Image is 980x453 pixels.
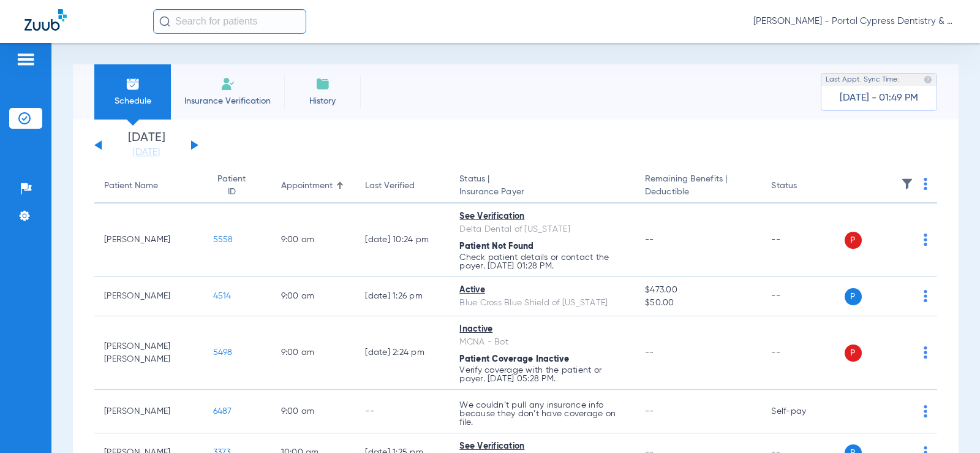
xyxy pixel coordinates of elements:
[153,9,306,34] input: Search for patients
[213,173,251,199] div: Patient ID
[126,77,140,91] img: Schedule
[459,186,625,199] span: Insurance Payer
[450,169,635,204] th: Status |
[645,284,752,297] span: $473.00
[213,348,233,357] span: 5498
[459,401,625,427] p: We couldn’t pull any insurance info because they don’t have coverage on file.
[104,180,194,192] div: Patient Name
[845,288,862,305] span: P
[459,242,533,251] span: Patient Not Found
[16,52,36,67] img: hamburger-icon
[459,284,625,297] div: Active
[24,9,67,31] img: Zuub Logo
[271,277,356,316] td: 9:00 AM
[180,95,275,107] span: Insurance Verification
[645,297,752,310] span: $50.00
[761,277,844,316] td: --
[159,16,170,27] img: Search Icon
[459,355,569,364] span: Patient Coverage Inactive
[761,169,844,204] th: Status
[365,180,440,192] div: Last Verified
[459,223,625,236] div: Delta Dental of [US_STATE]
[761,390,844,433] td: Self-pay
[459,210,625,223] div: See Verification
[459,336,625,349] div: MCNA - Bot
[635,169,761,204] th: Remaining Benefits |
[924,75,932,84] img: last sync help info
[645,186,752,199] span: Deductible
[94,204,203,277] td: [PERSON_NAME]
[645,235,654,244] span: --
[459,366,625,383] p: Verify coverage with the patient or payer. [DATE] 05:28 PM.
[355,277,450,316] td: [DATE] 1:26 PM
[459,323,625,336] div: Inactive
[924,346,927,359] img: group-dot-blue.svg
[459,297,625,310] div: Blue Cross Blue Shield of [US_STATE]
[104,180,158,192] div: Patient Name
[271,316,356,390] td: 9:00 AM
[213,407,232,416] span: 6487
[271,204,356,277] td: 9:00 AM
[104,95,162,107] span: Schedule
[94,316,203,390] td: [PERSON_NAME] [PERSON_NAME]
[213,235,233,244] span: 5558
[110,147,183,159] a: [DATE]
[924,178,927,190] img: group-dot-blue.svg
[315,77,330,91] img: History
[355,316,450,390] td: [DATE] 2:24 PM
[271,390,356,433] td: 9:00 AM
[281,180,346,192] div: Appointment
[845,345,862,362] span: P
[845,232,862,249] span: P
[355,204,450,277] td: [DATE] 10:24 PM
[901,178,913,190] img: filter.svg
[110,132,183,159] li: [DATE]
[840,92,918,104] span: [DATE] - 01:49 PM
[94,390,203,433] td: [PERSON_NAME]
[459,440,625,453] div: See Verification
[924,290,927,302] img: group-dot-blue.svg
[293,95,352,107] span: History
[459,253,625,270] p: Check patient details or contact the payer. [DATE] 01:28 PM.
[753,15,956,28] span: [PERSON_NAME] - Portal Cypress Dentistry & Orthodontics
[213,292,232,300] span: 4514
[761,316,844,390] td: --
[213,173,262,199] div: Patient ID
[826,74,899,86] span: Last Appt. Sync Time:
[919,394,980,453] iframe: Chat Widget
[281,180,333,192] div: Appointment
[355,390,450,433] td: --
[94,277,203,316] td: [PERSON_NAME]
[761,204,844,277] td: --
[365,180,415,192] div: Last Verified
[645,348,654,357] span: --
[645,407,654,416] span: --
[221,77,235,91] img: Manual Insurance Verification
[924,234,927,246] img: group-dot-blue.svg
